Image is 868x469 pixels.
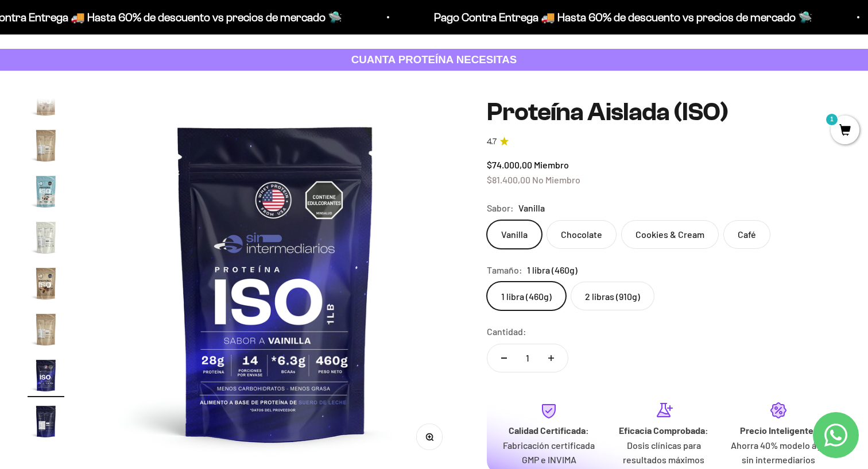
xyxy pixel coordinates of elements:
[487,159,532,170] span: $74.000,00
[487,344,521,372] button: Reducir cantidad
[188,172,237,192] span: Enviar
[14,55,238,75] div: Más información sobre los ingredientes
[487,98,840,126] h1: Proteína Aislada (ISO)
[14,101,238,121] div: Una promoción especial
[28,127,64,164] img: Proteína Aislada (ISO)
[28,311,64,348] img: Proteína Aislada (ISO)
[14,78,238,98] div: Reseñas de otros clientes
[28,403,64,440] img: Proteína Aislada (ISO)
[501,438,597,467] p: Fabricación certificada GMP e INVIMA
[534,344,568,372] button: Aumentar cantidad
[28,311,64,351] button: Ir al artículo 15
[351,53,517,66] strong: CUANTA PROTEÍNA NECESITAS
[615,438,712,467] p: Dosis clínicas para resultados máximos
[518,201,545,216] span: Vanilla
[28,357,64,397] button: Ir al artículo 16
[28,403,64,443] button: Ir al artículo 17
[28,265,64,302] img: Proteína Aislada (ISO)
[825,113,839,126] mark: 1
[28,219,64,259] button: Ir al artículo 13
[28,81,64,121] button: Ir al artículo 10
[487,136,497,148] span: 4.7
[28,357,64,394] img: Proteína Aislada (ISO)
[487,263,522,278] legend: Tamaño:
[730,438,827,467] p: Ahorra 40% modelo ágil sin intermediarios
[14,147,238,167] div: Un mejor precio
[487,324,526,339] label: Cantidad:
[206,8,584,26] p: Pago Contra Entrega 🚚 Hasta 60% de descuento vs precios de mercado 🛸
[527,263,578,278] span: 1 libra (460g)
[14,124,238,144] div: Un video del producto
[14,18,238,45] p: ¿Qué te haría sentir más seguro de comprar este producto?
[534,159,569,170] span: Miembro
[28,265,64,305] button: Ir al artículo 14
[28,219,64,256] img: Proteína Aislada (ISO)
[28,127,64,167] button: Ir al artículo 11
[28,173,64,210] img: Proteína Aislada (ISO)
[487,136,840,148] a: 4.74.7 de 5.0 estrellas
[831,125,859,137] a: 1
[487,201,514,216] legend: Sabor:
[28,173,64,213] button: Ir al artículo 12
[619,425,708,436] strong: Eficacia Comprobada:
[532,174,580,185] span: No Miembro
[187,172,238,192] button: Enviar
[92,98,459,466] img: Proteína Aislada (ISO)
[28,81,64,118] img: Proteína Aislada (ISO)
[487,174,530,185] span: $81.400,00
[509,425,589,436] strong: Calidad Certificada:
[740,425,817,436] strong: Precio Inteligente:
